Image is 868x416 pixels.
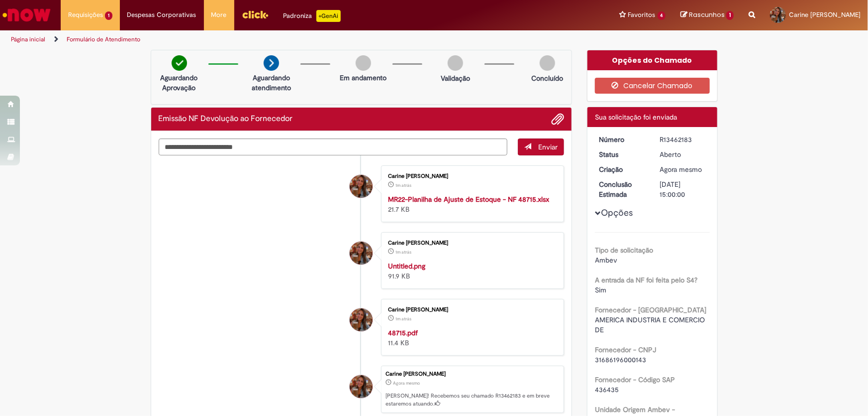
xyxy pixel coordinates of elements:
[350,375,373,398] div: Carine Perroni Costa
[264,55,279,71] img: arrow-next.png
[67,35,140,43] a: Formulário de Atendimento
[518,139,564,155] button: Enviar
[356,55,371,71] img: img-circle-grey.png
[591,164,653,174] dt: Criação
[68,10,103,20] span: Requisições
[388,328,554,348] div: 11.4 KB
[388,194,554,214] div: 21.7 KB
[660,164,706,174] div: 29/08/2025 12:28:22
[11,35,45,43] a: Página inicial
[595,285,606,294] span: Sim
[388,173,554,179] div: Carine [PERSON_NAME]
[395,182,411,188] time: 29/08/2025 12:27:41
[242,7,269,22] img: click_logo_yellow_360x200.png
[660,135,706,144] div: R13462183
[595,113,677,122] span: Sua solicitação foi enviada
[660,149,706,159] div: Aberto
[172,55,187,71] img: check-circle-green.png
[388,195,549,204] a: MR22-Planilha de Ajuste de Estoque - NF 48715.xlsx
[386,371,559,377] div: Carine [PERSON_NAME]
[386,392,559,408] p: [PERSON_NAME]! Recebemos seu chamado R13462183 e em breve estaremos atuando.
[595,315,707,334] span: AMERICA INDUSTRIA E COMERCIO DE
[660,165,702,174] span: Agora mesmo
[587,50,717,70] div: Opções do Chamado
[395,316,411,322] time: 29/08/2025 12:27:32
[395,249,411,255] span: 1m atrás
[127,10,196,20] span: Despesas Corporativas
[595,375,675,384] b: Fornecedor - Código SAP
[680,10,734,20] a: Rascunhos
[595,345,656,354] b: Fornecedor - CNPJ
[393,380,420,386] span: Agora mesmo
[538,142,558,151] span: Enviar
[340,73,386,83] p: Em andamento
[658,11,666,20] span: 4
[441,73,470,83] p: Validação
[551,113,564,126] button: Adicionar anexos
[159,115,293,124] h2: Emissão NF Devolução ao Fornecedor Histórico de tíquete
[211,10,227,20] span: More
[531,73,563,83] p: Concluído
[595,355,646,364] span: 31686196000143
[388,328,418,337] a: 48715.pdf
[595,276,697,284] b: A entrada da NF foi feita pelo S4?
[350,175,373,198] div: Carine Perroni Costa
[595,78,710,94] button: Cancelar Chamado
[7,30,571,49] ul: Trilhas de página
[660,165,702,174] time: 29/08/2025 12:28:22
[726,11,734,20] span: 1
[159,139,508,155] textarea: Digite sua mensagem aqui...
[628,10,656,20] span: Favoritos
[393,380,420,386] time: 29/08/2025 12:28:22
[595,305,706,314] b: Fornecedor - [GEOGRAPHIC_DATA]
[388,261,554,281] div: 91.9 KB
[595,385,619,394] span: 436435
[105,11,112,20] span: 1
[591,135,653,144] dt: Número
[388,240,554,246] div: Carine [PERSON_NAME]
[284,10,341,22] div: Padroniza
[388,307,554,313] div: Carine [PERSON_NAME]
[595,256,617,265] span: Ambev
[689,10,725,19] span: Rascunhos
[595,246,653,255] b: Tipo de solicitação
[591,149,653,159] dt: Status
[591,179,653,199] dt: Conclusão Estimada
[540,55,555,71] img: img-circle-grey.png
[155,73,203,93] p: Aguardando Aprovação
[159,366,565,414] li: Carine Perroni Costa
[448,55,463,71] img: img-circle-grey.png
[350,308,373,331] div: Carine Perroni Costa
[660,179,706,199] div: [DATE] 15:00:00
[316,10,341,22] p: +GenAi
[789,10,861,19] span: Carine [PERSON_NAME]
[395,182,411,188] span: 1m atrás
[395,316,411,322] span: 1m atrás
[350,242,373,265] div: Carine Perroni Costa
[388,262,425,271] a: Untitled.png
[1,5,52,25] img: ServiceNow
[395,249,411,255] time: 29/08/2025 12:27:37
[247,73,295,93] p: Aguardando atendimento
